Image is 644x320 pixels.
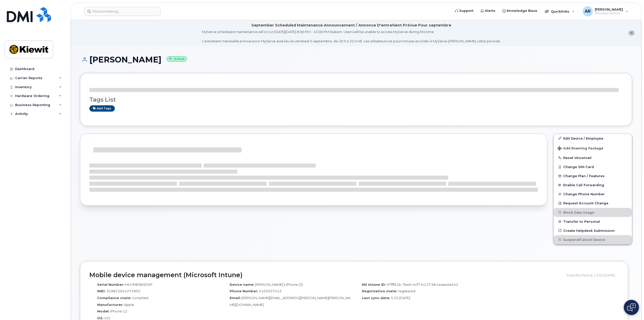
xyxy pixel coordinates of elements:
[563,238,605,241] span: Suspend/Cancel Device
[554,134,632,143] a: Edit Device / Employee
[391,296,410,300] span: 5:25 [DATE]
[80,55,632,64] h1: [PERSON_NAME]
[89,272,563,279] h2: Mobile device management (Microsoft Intune)
[554,171,632,180] button: Change Plan / Features
[563,174,605,178] span: Change Plan / Features
[230,282,254,287] label: Device name:
[97,296,131,300] label: Compliance state:
[255,282,303,286] span: [PERSON_NAME]’s iPhone (3)
[554,235,632,244] button: Suspend/Cancel Device
[202,29,501,44] div: MyServe scheduled maintenance will occur [DATE][DATE] 8:00 PM - 10:00 PM Eastern. Users will be u...
[554,162,632,171] button: Change SIM Card
[132,296,149,300] span: compliant
[627,303,636,311] img: Open chat
[554,180,632,189] button: Enable Call Forwarding
[106,289,140,293] span: 359823654373903
[554,208,632,217] button: Block Data Usage
[125,282,152,286] span: H4YJHENK0DXP
[251,23,451,28] div: September Scheduled Maintenance Announcement / Annonce D'entretient Prévue Pour septembre
[104,316,110,320] span: iOS
[230,289,258,294] label: Phone Number:
[362,296,390,300] label: Last sync date:
[567,270,619,280] div: Data fetched at 13:05 [DATE]
[89,97,623,103] h3: Tags List
[259,289,282,293] span: 5103937423
[554,189,632,199] button: Change Phone Number
[97,309,110,314] label: Model:
[554,143,632,153] button: Add Roaming Package
[110,309,127,313] span: iPhone 12
[554,226,632,235] a: Create Helpdesk Submission
[558,146,603,151] span: Add Roaming Package
[554,217,632,226] button: Transfer to Personal
[554,153,632,162] button: Reset Voicemail
[628,30,635,36] button: close notification
[554,199,632,208] button: Request Account Change
[124,303,134,307] span: Apple
[97,282,124,287] label: Serial Number:
[362,289,397,294] label: Registration state:
[398,289,415,293] span: registered
[230,296,241,300] label: Email:
[89,105,115,112] a: Add tags
[362,282,386,287] label: MS Intune ID:
[97,302,123,307] label: Manufacturer:
[167,56,187,62] small: Active
[97,289,105,294] label: IMEI:
[230,296,350,307] span: [PERSON_NAME][EMAIL_ADDRESS][PERSON_NAME][PERSON_NAME][DOMAIN_NAME]
[563,183,604,187] span: Enable Call Forwarding
[387,282,458,286] span: 97fff61b-7be6-4cf7-b137-bb1eaea5a442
